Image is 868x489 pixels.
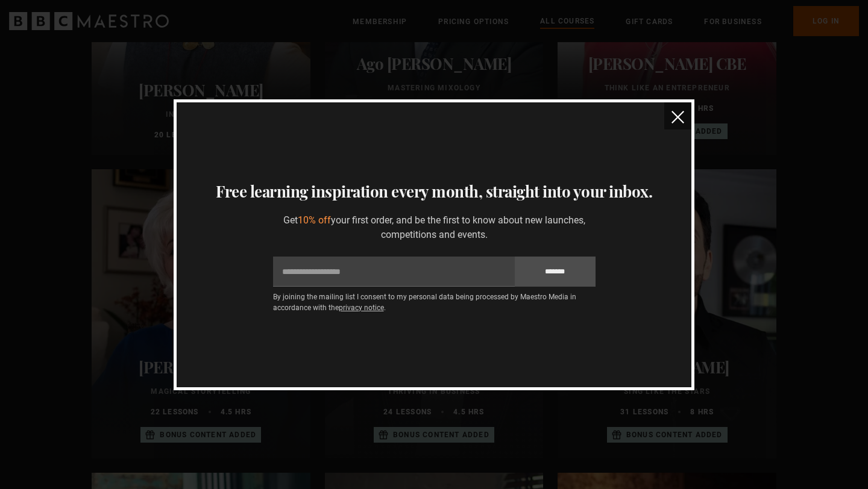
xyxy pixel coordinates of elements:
p: Get your first order, and be the first to know about new launches, competitions and events. [273,213,596,242]
a: privacy notice [339,304,384,312]
span: 10% off [298,214,331,226]
p: By joining the mailing list I consent to my personal data being processed by Maestro Media in acc... [273,291,596,313]
button: close [664,102,691,129]
h3: Free learning inspiration every month, straight into your inbox. [191,179,677,204]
